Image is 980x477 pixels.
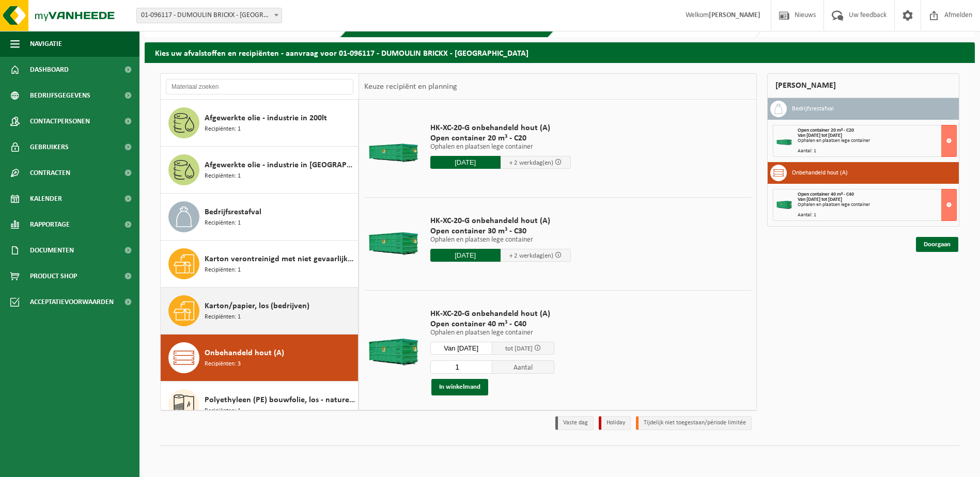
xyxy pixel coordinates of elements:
p: Ophalen en plaatsen lege container [430,236,571,244]
div: Aantal: 1 [798,213,956,218]
span: Rapportage [30,212,70,237]
span: Aantal [492,360,554,374]
span: Gebruikers [30,134,69,160]
strong: [PERSON_NAME] [709,11,760,19]
span: Karton verontreinigd met niet gevaarlijke afvalstoffen [205,253,355,265]
li: Vaste dag [555,416,594,430]
button: Afgewerkte olie - industrie in 200lt Recipiënten: 1 [161,100,359,147]
span: Recipiënten: 1 [205,406,241,416]
span: Bedrijfsrestafval [205,206,261,218]
p: Ophalen en plaatsen lege container [430,329,554,337]
a: Doorgaan [916,237,958,252]
span: Afgewerkte olie - industrie in [GEOGRAPHIC_DATA] [205,159,355,171]
span: Open container 20 m³ - C20 [430,133,571,144]
span: Contracten [30,160,70,186]
span: Recipiënten: 1 [205,124,241,134]
div: Ophalen en plaatsen lege container [798,138,956,144]
span: Kalender [30,186,62,212]
span: HK-XC-20-G onbehandeld hout (A) [430,123,571,133]
button: Bedrijfsrestafval Recipiënten: 1 [161,194,359,241]
button: Afgewerkte olie - industrie in [GEOGRAPHIC_DATA] Recipiënten: 1 [161,147,359,194]
li: Tijdelijk niet toegestaan/période limitée [636,416,752,430]
span: 01-096117 - DUMOULIN BRICKX - RUMBEKE [136,8,282,23]
span: HK-XC-20-G onbehandeld hout (A) [430,309,554,319]
span: Documenten [30,237,74,263]
div: Keuze recipiënt en planning [359,74,462,100]
span: + 2 werkdag(en) [509,160,553,166]
button: Karton/papier, los (bedrijven) Recipiënten: 1 [161,288,359,335]
div: [PERSON_NAME] [767,73,959,98]
p: Ophalen en plaatsen lege container [430,144,571,151]
span: Contactpersonen [30,108,90,134]
input: Selecteer datum [430,156,501,169]
button: Polyethyleen (PE) bouwfolie, los - naturel/gekleurd Recipiënten: 1 [161,381,359,428]
div: Aantal: 1 [798,149,956,154]
span: Dashboard [30,57,69,83]
span: Product Shop [30,263,77,289]
input: Selecteer datum [430,249,501,262]
span: + 2 werkdag(en) [509,252,553,259]
span: Karton/papier, los (bedrijven) [205,300,309,312]
span: Bedrijfsgegevens [30,83,90,108]
span: Onbehandeld hout (A) [205,347,284,359]
button: Onbehandeld hout (A) Recipiënten: 3 [161,335,359,381]
h3: Bedrijfsrestafval [792,101,834,117]
span: 01-096117 - DUMOULIN BRICKX - RUMBEKE [137,8,282,23]
input: Materiaal zoeken [166,79,353,94]
strong: Van [DATE] tot [DATE] [798,133,842,138]
span: Recipiënten: 1 [205,171,241,181]
span: Afgewerkte olie - industrie in 200lt [205,112,327,124]
h3: Onbehandeld hout (A) [792,165,848,181]
span: tot [DATE] [505,345,533,352]
input: Selecteer datum [430,342,492,355]
div: Ophalen en plaatsen lege container [798,202,956,208]
span: Open container 20 m³ - C20 [798,128,854,133]
span: Open container 40 m³ - C40 [798,192,854,197]
span: HK-XC-20-G onbehandeld hout (A) [430,216,571,226]
h2: Kies uw afvalstoffen en recipiënten - aanvraag voor 01-096117 - DUMOULIN BRICKX - [GEOGRAPHIC_DATA] [145,42,975,62]
span: Open container 40 m³ - C40 [430,319,554,329]
span: Recipiënten: 3 [205,359,241,369]
span: Recipiënten: 1 [205,265,241,275]
span: Navigatie [30,31,62,57]
button: Karton verontreinigd met niet gevaarlijke afvalstoffen Recipiënten: 1 [161,241,359,288]
span: Recipiënten: 1 [205,312,241,322]
strong: Van [DATE] tot [DATE] [798,197,842,202]
span: Recipiënten: 1 [205,218,241,228]
span: Polyethyleen (PE) bouwfolie, los - naturel/gekleurd [205,394,355,406]
li: Holiday [599,416,631,430]
span: Open container 30 m³ - C30 [430,226,571,236]
span: Acceptatievoorwaarden [30,289,114,315]
button: In winkelmand [431,379,488,395]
